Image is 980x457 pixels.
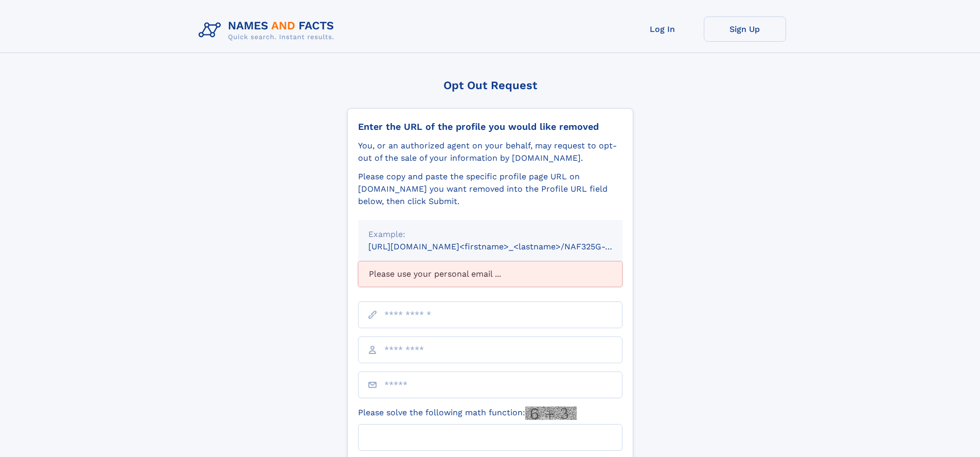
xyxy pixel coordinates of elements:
div: Please use your personal email ... [358,261,622,287]
small: [URL][DOMAIN_NAME]<firstname>_<lastname>/NAF325G-xxxxxxxx [368,242,642,251]
div: Enter the URL of the profile you would like removed [358,121,622,132]
div: Please copy and paste the specific profile page URL on [DOMAIN_NAME] you want removed into the Pr... [358,171,622,208]
a: Sign Up [704,16,786,42]
label: Please solve the following math function: [358,407,577,420]
img: Logo Names and Facts [194,16,343,44]
a: Log In [621,16,704,42]
div: Opt Out Request [347,79,633,92]
div: You, or an authorized agent on your behalf, may request to opt-out of the sale of your informatio... [358,140,622,164]
div: Example: [368,228,612,241]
